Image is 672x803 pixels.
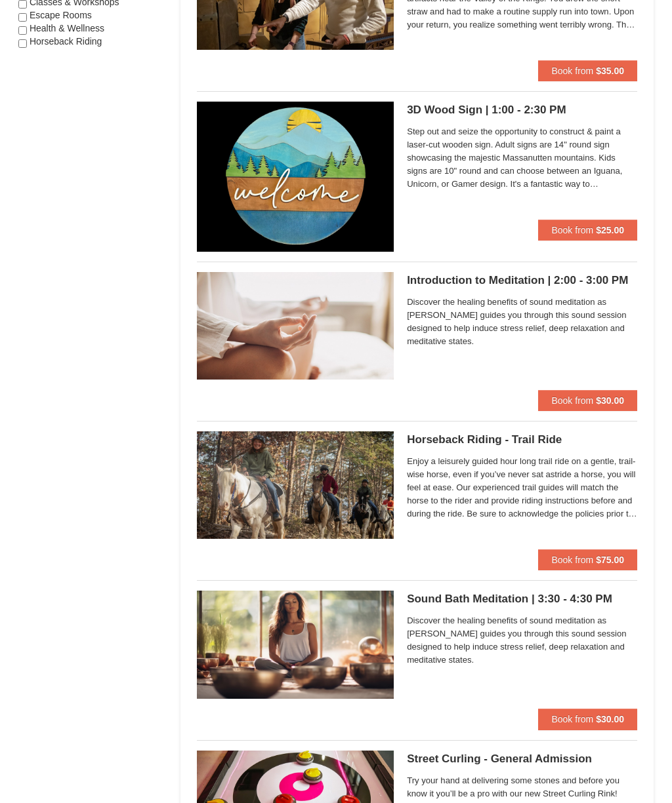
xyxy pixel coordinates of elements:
[551,714,593,724] span: Book from
[551,225,593,235] span: Book from
[30,23,104,33] span: Health & Wellness
[407,593,637,606] h5: Sound Bath Meditation | 3:30 - 4:30 PM
[407,433,637,446] h5: Horseback Riding - Trail Ride
[538,390,637,411] button: Book from $30.00
[407,753,637,766] h5: Street Curling - General Admission
[596,225,624,235] strong: $25.00
[538,549,637,570] button: Book from $75.00
[407,455,637,520] span: Enjoy a leisurely guided hour long trail ride on a gentle, trail-wise horse, even if you’ve never...
[407,274,637,287] h5: Introduction to Meditation | 2:00 - 3:00 PM
[551,66,593,76] span: Book from
[407,614,637,667] span: Discover the healing benefits of sound meditation as [PERSON_NAME] guides you through this sound ...
[407,125,637,191] span: Step out and seize the opportunity to construct & paint a laser-cut wooden sign. Adult signs are ...
[551,555,593,565] span: Book from
[596,555,624,565] strong: $75.00
[538,60,637,81] button: Book from $35.00
[596,395,624,406] strong: $30.00
[197,102,394,252] img: 18871151-71-f4144550.png
[538,709,637,730] button: Book from $30.00
[30,36,102,47] span: Horseback Riding
[197,431,394,539] img: 21584748-79-4e8ac5ed.jpg
[596,66,624,76] strong: $35.00
[197,591,394,698] img: 18871151-77-b4dd4412.jpg
[551,395,593,406] span: Book from
[407,104,637,117] h5: 3D Wood Sign | 1:00 - 2:30 PM
[407,296,637,348] span: Discover the healing benefits of sound meditation as [PERSON_NAME] guides you through this sound ...
[538,220,637,241] button: Book from $25.00
[30,10,92,20] span: Escape Rooms
[197,272,394,380] img: 18871151-47-855d39d5.jpg
[596,714,624,724] strong: $30.00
